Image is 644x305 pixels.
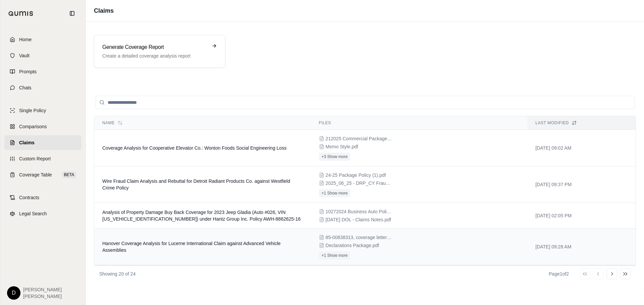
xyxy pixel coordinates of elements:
span: Comparisons [19,123,47,130]
td: [DATE] 02:05 PM [527,203,636,229]
span: 07.14.2025 DOL - Claims Notes.pdf [326,216,391,223]
p: Create a detailed coverage analysis report [102,53,208,59]
span: Memo Style.pdf [326,143,358,150]
span: 85-00838313, coverage letter (AVA).pdf [326,234,393,241]
a: Custom Report [4,151,82,166]
span: 212025 Commercial Package Policy - Insd Copy.pdf [326,135,393,142]
a: Coverage TableBETA [4,167,82,182]
span: 2025_06_25 - DRP_CY Fraud Summary Report.pdf [326,180,393,186]
span: Home [19,36,32,43]
span: Declarations Package.pdf [326,242,379,249]
span: [PERSON_NAME] [23,293,62,300]
a: Vault [4,48,82,63]
a: Home [4,32,82,47]
span: Legal Search [19,210,47,217]
span: Analysis of Property Damage Buy Back Coverage for 2023 Jeep Gladia (Auto #026, VIN 1C6JJTBG0PL511... [102,210,301,222]
a: Claims [4,135,82,150]
span: Custom Report [19,155,51,162]
span: Hanover Coverage Analysis for Lucerne International Claim against Advanced Vehicle Assemblies [102,241,281,253]
a: Legal Search [4,206,82,221]
span: Contracts [19,194,39,201]
span: Chats [19,84,32,91]
a: Chats [4,80,82,95]
span: Coverage Table [19,171,52,178]
button: +1 Show more [319,189,351,197]
a: Prompts [4,64,82,79]
span: 10272024 Business Auto Policy - Insd Copy.pdf [326,208,393,215]
td: [DATE] 09:02 AM [527,130,636,166]
a: Comparisons [4,119,82,134]
span: Vault [19,52,30,59]
td: [DATE] 09:28 AM [527,229,636,265]
p: Showing 20 of 24 [99,271,136,277]
h1: Claims [94,6,114,15]
span: Single Policy [19,107,46,114]
button: Collapse sidebar [67,8,77,19]
div: Page 1 of 2 [549,271,569,277]
span: BETA [62,171,76,178]
img: Qumis Logo [8,11,34,16]
div: Last modified [535,120,628,126]
span: Claims [19,139,35,146]
td: [DATE] 01:31 PM [527,265,636,302]
span: 24-25 Package Policy (1).pdf [326,172,386,178]
a: Contracts [4,190,82,205]
span: [PERSON_NAME] [23,286,62,293]
span: Wire Fraud Claim Analysis and Rebuttal for Detroit Radiant Products Co. against Westfield Crime P... [102,178,290,190]
a: Single Policy [4,103,82,118]
h3: Generate Coverage Report [102,43,208,51]
div: D [7,286,20,300]
td: [DATE] 09:37 PM [527,166,636,203]
th: Files [311,116,528,130]
button: +1 Show more [319,251,351,259]
button: +3 Show more [319,153,351,161]
span: Prompts [19,68,37,75]
span: Coverage Analysis for Cooperative Elevator Co.: Wonton Foods Social Engineering Loss [102,145,286,151]
div: Name [102,120,303,126]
